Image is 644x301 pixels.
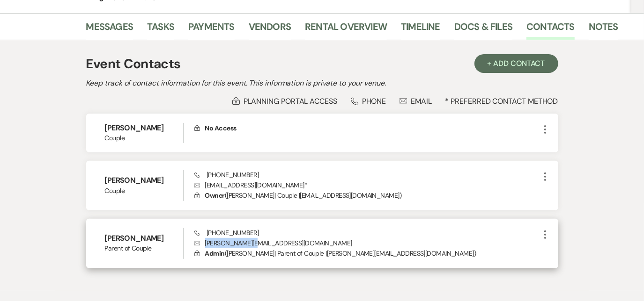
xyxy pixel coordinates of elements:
h6: [PERSON_NAME] [105,123,183,133]
h1: Event Contacts [86,54,181,74]
p: ( [PERSON_NAME] | Couple | [EMAIL_ADDRESS][DOMAIN_NAME] ) [194,190,540,201]
a: Rental Overview [305,19,387,40]
h2: Keep track of contact information for this event. This information is private to your venue. [86,78,558,89]
div: Phone [351,96,386,106]
span: Parent of Couple [105,244,183,253]
span: [PHONE_NUMBER] [194,229,259,237]
p: [PERSON_NAME][EMAIL_ADDRESS][DOMAIN_NAME] [194,238,540,248]
p: [EMAIL_ADDRESS][DOMAIN_NAME] * [194,180,540,190]
span: Couple [105,133,183,143]
div: * Preferred Contact Method [86,96,558,106]
a: Payments [188,19,235,40]
p: ( [PERSON_NAME] | Parent of Couple | [PERSON_NAME][EMAIL_ADDRESS][DOMAIN_NAME] ) [194,248,540,258]
h6: [PERSON_NAME] [105,233,183,244]
a: Docs & Files [454,19,512,40]
div: Email [400,96,432,106]
span: No Access [205,124,237,132]
span: Couple [105,186,183,196]
a: Timeline [401,19,440,40]
div: Planning Portal Access [232,96,337,106]
span: Admin [205,249,225,258]
button: + Add Contact [474,54,558,73]
a: Tasks [147,19,174,40]
span: [PHONE_NUMBER] [194,171,259,179]
a: Messages [86,19,133,40]
span: Owner [205,191,225,200]
h6: [PERSON_NAME] [105,175,183,186]
a: Notes [589,19,618,40]
a: Contacts [526,19,575,40]
a: Vendors [249,19,291,40]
